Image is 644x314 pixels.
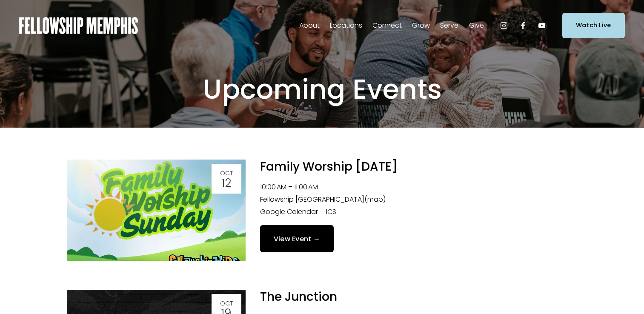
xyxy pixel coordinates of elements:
[294,182,318,192] time: 11:00 AM
[372,20,402,32] span: Connect
[131,73,514,106] h1: Upcoming Events
[440,19,458,32] a: folder dropdown
[412,20,430,32] span: Grow
[372,19,402,32] a: folder dropdown
[260,225,334,252] a: View Event →
[299,19,320,32] a: folder dropdown
[330,20,362,32] span: Locations
[562,13,625,38] a: Watch Live
[364,194,386,204] a: (map)
[260,288,337,305] a: The Junction
[260,158,398,175] a: Family Worship [DATE]
[330,19,362,32] a: folder dropdown
[440,20,458,32] span: Serve
[299,20,320,32] span: About
[412,19,430,32] a: folder dropdown
[19,17,138,34] img: Fellowship Memphis
[260,194,578,206] li: Fellowship [GEOGRAPHIC_DATA]
[326,207,336,217] a: ICS
[67,160,246,260] img: Family Worship Sunday
[214,170,239,176] div: Oct
[260,182,286,192] time: 10:00 AM
[469,19,484,32] a: folder dropdown
[519,21,527,30] a: Facebook
[500,21,508,30] a: Instagram
[214,177,239,188] div: 12
[260,207,318,217] a: Google Calendar
[214,300,239,306] div: Oct
[469,20,484,32] span: Give
[538,21,546,30] a: YouTube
